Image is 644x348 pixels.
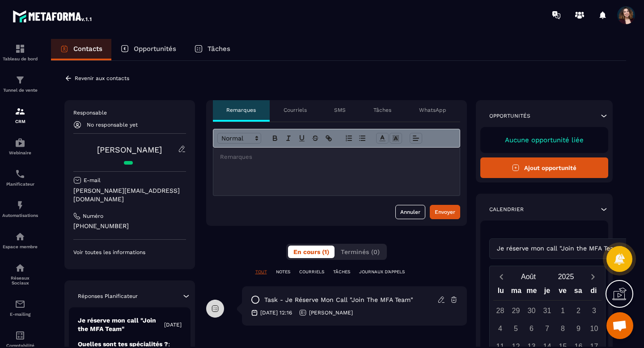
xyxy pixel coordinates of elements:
[164,321,182,328] p: [DATE]
[13,8,93,24] img: logo
[524,303,539,318] div: 30
[134,45,176,53] p: Opportunités
[586,284,602,300] div: di
[395,205,425,219] button: Annuler
[2,193,38,225] a: automationsautomationsAutomatisations
[73,45,102,53] p: Contacts
[97,145,162,154] a: [PERSON_NAME]
[111,39,185,60] a: Opportunités
[539,303,555,318] div: 31
[2,119,38,124] p: CRM
[606,312,633,339] a: Ouvrir le chat
[2,292,38,323] a: emailemailE-mailing
[293,248,329,255] span: En cours (1)
[430,205,460,219] button: Envoyer
[2,37,38,68] a: formationformationTableau de bord
[299,269,324,275] p: COURRIELS
[489,206,524,213] p: Calendrier
[2,213,38,218] p: Automatisations
[586,303,602,318] div: 3
[226,106,256,114] p: Remarques
[510,269,547,284] button: Open months overlay
[15,169,25,179] img: scheduler
[335,246,385,258] button: Terminés (0)
[586,321,602,336] div: 10
[75,75,129,81] p: Revenir aux contacts
[2,312,38,317] p: E-mailing
[493,284,508,300] div: lu
[539,321,555,336] div: 7
[15,231,25,242] img: automations
[2,88,38,93] p: Tunnel de vente
[73,249,186,256] p: Voir toutes les informations
[51,39,111,60] a: Contacts
[73,109,186,116] p: Responsable
[492,321,508,336] div: 4
[264,296,413,304] p: task - Je réserve mon call "Join the MFA Team"
[84,177,101,184] p: E-mail
[284,106,307,114] p: Courriels
[15,200,25,211] img: automations
[2,276,38,285] p: Réseaux Sociaux
[15,137,25,148] img: automations
[15,43,25,54] img: formation
[555,303,571,318] div: 1
[480,157,609,178] button: Ajout opportunité
[208,45,230,53] p: Tâches
[571,303,586,318] div: 2
[555,321,571,336] div: 8
[570,284,586,300] div: sa
[309,309,353,316] p: [PERSON_NAME]
[2,56,38,61] p: Tableau de bord
[78,293,138,300] p: Réponses Planificateur
[524,321,539,336] div: 6
[419,106,446,114] p: WhatsApp
[2,244,38,249] p: Espace membre
[73,222,186,230] p: [PHONE_NUMBER]
[571,321,586,336] div: 9
[15,75,25,85] img: formation
[547,269,585,284] button: Open years overlay
[341,248,380,255] span: Terminés (0)
[359,269,405,275] p: JOURNAUX D'APPELS
[185,39,239,60] a: Tâches
[435,208,455,216] div: Envoyer
[508,321,524,336] div: 5
[2,162,38,193] a: schedulerschedulerPlanificateur
[492,303,508,318] div: 28
[2,256,38,292] a: social-networksocial-networkRéseaux Sociaux
[2,150,38,155] p: Webinaire
[2,68,38,99] a: formationformationTunnel de vente
[373,106,391,114] p: Tâches
[2,182,38,187] p: Planificateur
[539,284,555,300] div: je
[73,187,186,204] p: [PERSON_NAME][EMAIL_ADDRESS][DOMAIN_NAME]
[493,271,510,283] button: Previous month
[276,269,290,275] p: NOTES
[83,212,103,220] p: Numéro
[15,263,25,273] img: social-network
[585,271,602,283] button: Next month
[489,112,530,119] p: Opportunités
[288,246,335,258] button: En cours (1)
[2,225,38,256] a: automationsautomationsEspace membre
[2,99,38,131] a: formationformationCRM
[2,131,38,162] a: automationsautomationsWebinaire
[2,343,38,348] p: Comptabilité
[333,269,350,275] p: TÂCHES
[555,284,571,300] div: ve
[15,330,25,341] img: accountant
[15,106,25,117] img: formation
[78,316,164,333] p: Je réserve mon call "Join the MFA Team"
[489,136,600,144] p: Aucune opportunité liée
[508,284,524,300] div: ma
[260,309,292,316] p: [DATE] 12:16
[524,284,540,300] div: me
[15,299,25,310] img: email
[255,269,267,275] p: TOUT
[334,106,346,114] p: SMS
[87,122,138,128] p: No responsable yet
[495,244,624,254] span: Je réserve mon call "Join the MFA Team"
[508,303,524,318] div: 29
